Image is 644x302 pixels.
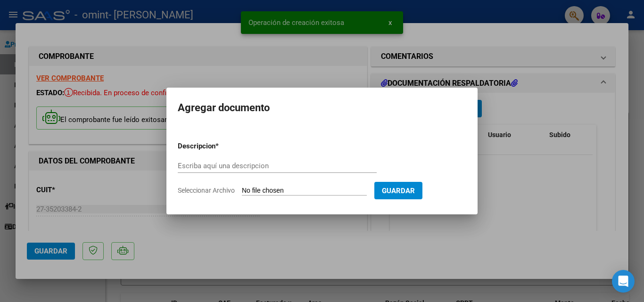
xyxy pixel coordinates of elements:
[382,187,415,195] span: Guardar
[178,187,235,194] span: Seleccionar Archivo
[178,141,264,152] p: Descripcion
[374,182,422,199] button: Guardar
[612,270,635,293] div: Open Intercom Messenger
[178,99,466,117] h2: Agregar documento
